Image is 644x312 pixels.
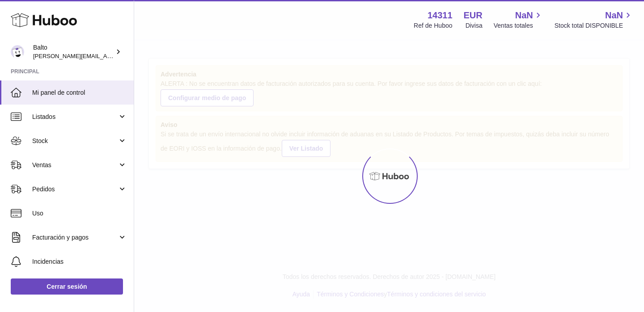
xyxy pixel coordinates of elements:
div: Balto [33,43,114,60]
div: Divisa [466,21,483,30]
span: Stock [32,137,118,145]
span: Mi panel de control [32,89,127,97]
a: NaN Stock total DISPONIBLE [555,9,633,30]
div: Ref de Huboo [414,21,452,30]
span: Pedidos [32,185,118,194]
span: Listados [32,113,118,121]
a: Cerrar sesión [11,278,123,295]
span: Facturación y pagos [32,233,118,242]
a: NaN Ventas totales [494,9,543,30]
img: dani@balto.fr [11,45,24,59]
span: Uso [32,209,127,218]
span: Stock total DISPONIBLE [555,21,633,30]
strong: EUR [464,9,483,21]
span: Ventas [32,161,118,169]
strong: 14311 [428,9,453,21]
span: [PERSON_NAME][EMAIL_ADDRESS][DOMAIN_NAME] [33,52,179,59]
span: Incidencias [32,257,127,266]
span: Ventas totales [494,21,543,30]
span: NaN [605,9,623,21]
span: NaN [515,9,533,21]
